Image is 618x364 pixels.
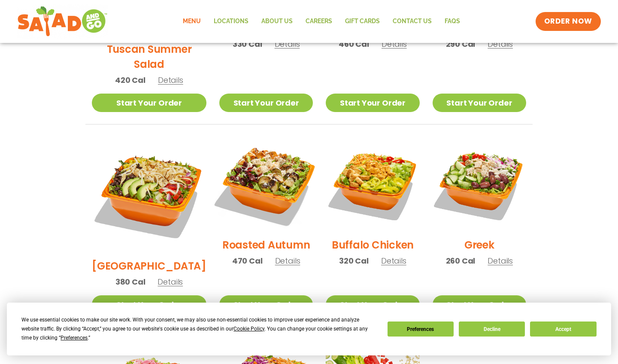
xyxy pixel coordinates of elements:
span: 380 Cal [115,276,145,288]
a: Start Your Order [326,94,419,112]
a: ORDER NOW [536,12,601,31]
h2: Tuscan Summer Salad [92,42,206,72]
a: Start Your Order [219,295,313,314]
span: ORDER NOW [544,16,592,27]
img: Product photo for Buffalo Chicken Salad [326,137,419,231]
span: Cookie Policy [233,326,264,332]
button: Preferences [388,322,454,337]
img: Product photo for Roasted Autumn Salad [211,129,321,239]
a: FAQs [438,12,467,31]
span: Details [275,255,300,266]
span: 470 Cal [232,255,263,267]
div: We use essential cookies to make our site work. With your consent, we may also use non-essential ... [21,315,377,343]
h2: Buffalo Chicken [332,237,414,252]
img: new-SAG-logo-768×292 [17,4,108,39]
a: Contact Us [386,12,438,31]
a: Start Your Order [92,295,206,314]
span: Details [275,39,300,49]
span: Preferences [61,335,88,341]
a: Careers [299,12,339,31]
span: 260 Cal [446,255,476,267]
a: Start Your Order [219,94,313,112]
span: Details [382,39,407,49]
div: Cookie Consent Prompt [7,303,611,355]
span: 420 Cal [115,74,145,86]
h2: Roasted Autumn [222,237,310,252]
h2: Greek [464,237,494,252]
a: Start Your Order [433,94,526,112]
img: Product photo for BBQ Ranch Salad [92,137,206,252]
a: GIFT CARDS [339,12,386,31]
span: 330 Cal [233,38,262,50]
a: Start Your Order [433,295,526,314]
a: Start Your Order [326,295,419,314]
span: 320 Cal [339,255,369,267]
h2: [GEOGRAPHIC_DATA] [92,258,206,273]
nav: Menu [176,12,467,31]
span: Details [158,276,183,287]
span: Details [488,39,513,49]
img: Product photo for Greek Salad [433,137,526,231]
span: Details [158,75,183,85]
a: Menu [176,12,207,31]
span: 290 Cal [446,38,476,50]
span: Details [381,255,406,266]
span: 460 Cal [339,38,369,50]
button: Accept [530,322,596,337]
a: Locations [207,12,255,31]
a: Start Your Order [92,94,206,112]
a: About Us [255,12,299,31]
button: Decline [459,322,525,337]
span: Details [488,255,513,266]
